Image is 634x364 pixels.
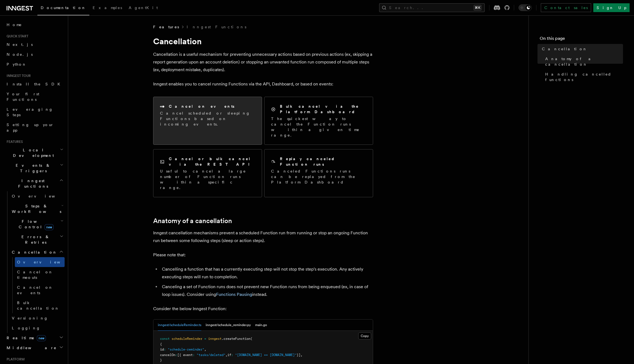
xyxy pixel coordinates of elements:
p: Cancellation is a useful mechanism for preventing unnecessary actions based on previous actions (... [153,51,373,74]
span: , [204,348,206,351]
span: Handling cancelled functions [545,71,623,82]
span: Flow Control [10,219,60,230]
h2: Bulk cancel via the Platform Dashboard [280,104,366,115]
span: { [160,342,162,346]
a: Bulk cancellation [15,298,65,313]
span: Local Development [4,147,60,158]
button: main.go [255,319,267,331]
p: Canceled Functions runs can be replayed from the Platform Dashboard [271,168,366,185]
a: Versioning [10,313,65,323]
span: AgentKit [129,5,158,10]
span: scheduleReminder [172,337,202,341]
span: = [204,337,206,341]
span: "[DOMAIN_NAME] == [DOMAIN_NAME]" [235,353,297,357]
span: Next.js [7,42,33,47]
span: Platform [4,357,25,362]
li: Canceling a set of Function runs does not prevent new Function runs from being enqueued (ex, in c... [160,283,373,298]
h2: Cancel or bulk cancel via the REST API [169,156,255,167]
span: Quick start [4,34,28,38]
span: inngest [208,337,222,341]
h4: On this page [540,35,623,44]
span: : [164,348,166,351]
a: Setting up your app [4,120,65,135]
button: Cancellation [10,247,65,257]
button: Events & Triggers [4,160,65,176]
p: Cancel scheduled or sleeping Functions based on incoming events. [160,110,255,127]
button: Errors & Retries [10,232,65,247]
button: Local Development [4,145,65,160]
p: Please note that: [153,251,373,259]
span: ( [250,337,252,341]
span: Inngest Functions [4,178,59,189]
a: Cancel on timeouts [15,267,65,282]
span: Cancel on events [17,285,53,295]
span: id [160,348,164,351]
span: const [160,337,170,341]
span: Features [153,24,179,30]
a: Logging [10,323,65,333]
p: Inngest enables you to cancel running Functions via the API, Dashboard, or based on events: [153,80,373,88]
li: Cancelling a function that has a currently executing step will not stop the step's execution. Any... [160,265,373,281]
span: Features [4,140,23,144]
span: Middleware [4,345,57,351]
div: Inngest Functions [4,191,65,333]
span: : [175,353,177,357]
a: Anatomy of a cancellation [543,54,623,69]
span: Python [7,62,27,66]
span: : [231,353,233,357]
button: inngest/scheduleReminder.ts [158,319,201,331]
span: Home [7,22,22,27]
button: Inngest Functions [4,176,65,191]
button: Realtimenew [4,333,65,343]
button: Middleware [4,343,65,353]
span: Anatomy of a cancellation [545,56,623,67]
p: Inngest cancellation mechanisms prevent a scheduled Function run from running or stop an ongoing ... [153,229,373,244]
span: }] [297,353,301,357]
a: Inngest Functions [187,24,246,30]
p: Consider the below Inngest Function: [153,305,373,313]
a: Cancel or bulk cancel via the REST APIUseful to cancel a large number of Function runs within a s... [153,149,262,197]
span: cancelOn [160,353,175,357]
span: Inngest tour [4,74,31,78]
span: Leveraging Steps [7,107,53,117]
span: Documentation [41,5,86,10]
button: inngest/schedule_reminder.py [206,319,251,331]
span: Examples [93,5,122,10]
span: [{ event [177,353,193,357]
span: new [37,335,46,341]
span: Setting up your app [7,123,54,132]
span: Bulk cancellation [17,301,59,310]
h2: Cancel on events [169,104,235,109]
p: The quickest way to cancel the Function runs within a given time range. [271,116,366,138]
span: Realtime [4,335,46,341]
a: Sign Up [593,3,630,12]
a: Next.js [4,40,65,49]
a: AgentKit [125,2,161,15]
span: new [45,224,54,230]
span: Events & Triggers [4,163,60,174]
span: Steps & Workflows [10,203,61,214]
a: Cancellation [540,44,623,54]
span: Errors & Retries [10,234,60,245]
button: Steps & Workflows [10,201,65,216]
a: Bulk cancel via the Platform DashboardThe quickest way to cancel the Function runs within a given... [264,97,373,145]
a: Documentation [37,2,89,15]
span: Install the SDK [7,82,64,86]
a: Install the SDK [4,79,65,89]
a: Python [4,59,65,69]
span: } [160,358,162,362]
span: "schedule-reminder" [168,348,204,351]
span: Cancellation [542,46,587,52]
button: Copy [358,332,371,340]
span: Node.js [7,52,33,57]
span: Overview [12,194,68,198]
span: , [301,353,302,357]
button: Flow Controlnew [10,216,65,232]
a: Cancel on events [15,282,65,298]
span: : [193,353,195,357]
span: Cancellation [10,249,57,255]
span: .createFunction [222,337,250,341]
span: Versioning [12,316,48,320]
span: "tasks/deleted" [197,353,225,357]
a: Replay canceled Function runsCanceled Functions runs can be replayed from the Platform Dashboard [264,149,373,197]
